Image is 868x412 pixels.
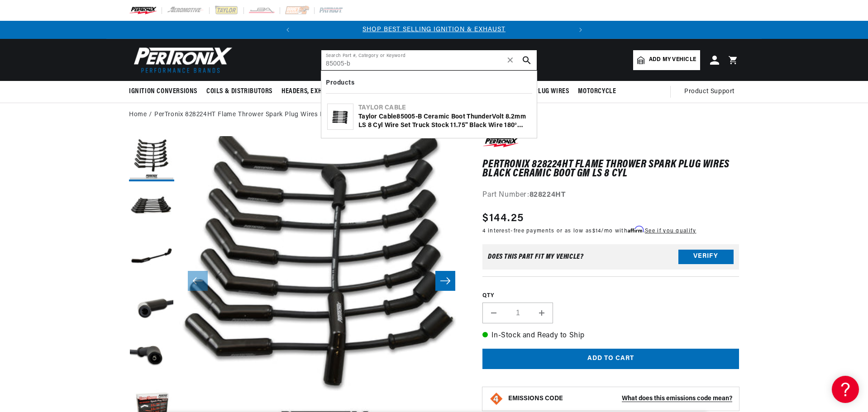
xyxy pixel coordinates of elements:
[435,271,455,291] button: Slide right
[529,191,566,199] strong: 828224HT
[592,228,601,234] span: $14
[297,25,572,35] div: Announcement
[517,50,537,70] button: search button
[482,292,739,300] label: QTY
[129,335,174,380] button: Load image 5 in gallery view
[684,87,734,97] span: Product Support
[206,87,272,96] span: Coils & Distributors
[645,228,696,234] a: See if you qualify - Learn more about Affirm Financing (opens in modal)
[328,109,353,126] img: Taylor Cable 85005-B Ceramic Boot ThunderVolt 8.2mm LS 8 Cyl Wire Set Truck Stock 11.75" Black Wi...
[633,50,700,70] a: Add my vehicle
[510,81,574,102] summary: Spark Plug Wires
[202,81,277,102] summary: Coils & Distributors
[358,104,531,113] div: Taylor Cable
[488,253,583,260] div: Does This part fit My vehicle?
[188,271,208,291] button: Slide left
[129,285,174,331] button: Load image 4 in gallery view
[106,21,762,39] slideshow-component: Translation missing: en.sections.announcements.announcement_bar
[297,25,572,35] div: 1 of 2
[514,87,569,96] span: Spark Plug Wires
[482,349,739,369] button: Add to cart
[508,395,732,403] button: EMISSIONS CODEWhat does this emissions code mean?
[396,114,415,120] b: 85005
[578,87,616,96] span: Motorcycle
[279,21,297,39] button: Translation missing: en.sections.announcements.previous_announcement
[358,113,531,130] div: Taylor Cable -B Ceramic Boot ThunderVolt 8.2mm LS 8 Cyl Wire Set Truck Stock 11.75" Black Wire 18...
[129,236,174,281] button: Load image 3 in gallery view
[573,81,620,102] summary: Motorcycle
[129,136,174,181] button: Load image 1 in gallery view
[482,227,696,235] p: 4 interest-free payments or as low as /mo with .
[622,395,732,402] strong: What does this emissions code mean?
[326,80,354,86] b: Products
[277,81,392,102] summary: Headers, Exhausts & Components
[321,50,537,70] input: Search Part #, Category or Keyword
[129,44,233,76] img: Pertronix
[129,186,174,231] button: Load image 2 in gallery view
[489,392,504,406] img: Emissions code
[362,26,506,33] a: SHOP BEST SELLING IGNITION & EXHAUST
[129,87,197,96] span: Ignition Conversions
[129,110,147,120] a: Home
[649,56,696,64] span: Add my vehicle
[129,110,739,120] nav: breadcrumbs
[508,395,563,402] strong: EMISSIONS CODE
[482,189,739,201] div: Part Number:
[678,250,734,264] button: Verify
[482,330,739,342] p: In-Stock and Ready to Ship
[129,81,202,102] summary: Ignition Conversions
[281,87,387,96] span: Headers, Exhausts & Components
[572,21,590,39] button: Translation missing: en.sections.announcements.next_announcement
[628,226,644,233] span: Affirm
[482,210,524,227] span: $144.25
[154,110,419,120] a: PerTronix 828224HT Flame Thrower Spark Plug Wires Black Ceramic Boot GM LS 8 cyl
[482,160,739,179] h1: PerTronix 828224HT Flame Thrower Spark Plug Wires Black Ceramic Boot GM LS 8 cyl
[684,81,739,103] summary: Product Support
